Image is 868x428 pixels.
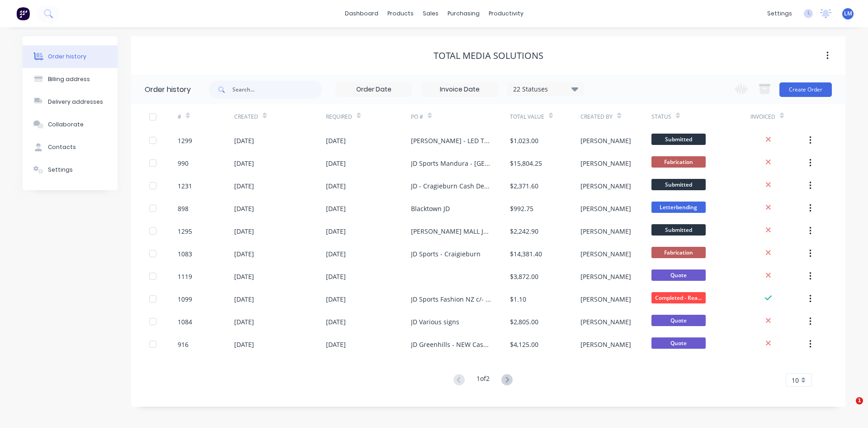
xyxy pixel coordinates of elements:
div: Delivery addresses [48,98,103,106]
div: Invoiced [750,113,775,121]
div: Required [326,104,411,129]
button: Create Order [779,82,832,97]
div: $992.75 [510,204,533,213]
div: [DATE] [234,181,254,191]
div: # [178,104,234,129]
div: Total Value [510,104,580,129]
div: productivity [484,7,528,20]
div: [DATE] [234,317,254,327]
div: PO # [411,113,423,121]
div: [PERSON_NAME] [580,226,631,236]
span: Submitted [651,224,706,236]
button: Settings [23,159,118,181]
div: $1.10 [510,294,526,304]
button: Delivery addresses [23,91,118,113]
button: Order history [23,45,118,68]
div: Blacktown JD [411,204,450,213]
div: [PERSON_NAME] [580,204,631,213]
div: [DATE] [234,136,254,145]
div: $2,242.90 [510,226,538,236]
div: JD - Cragieburn Cash Desk Sign [411,181,492,191]
input: Order Date [336,83,412,96]
div: 1 of 2 [476,374,490,387]
div: [PERSON_NAME] MALL JD SPORTS [411,226,492,236]
div: [PERSON_NAME] [580,159,631,168]
span: 10 [792,375,799,385]
div: 990 [178,159,189,168]
div: JD Sports - Craigieburn [411,249,481,259]
div: [DATE] [326,340,346,349]
div: [DATE] [234,272,254,281]
div: [PERSON_NAME] [580,136,631,145]
div: [DATE] [326,204,346,213]
div: 1231 [178,181,192,191]
div: Required [326,113,352,121]
div: Created By [580,104,651,129]
div: [PERSON_NAME] [580,249,631,259]
div: $4,125.00 [510,340,538,349]
div: Created By [580,113,613,121]
div: JD Sports Fashion NZ c/- JD Sports Albany [411,294,492,304]
div: [DATE] [326,294,346,304]
div: $15,804.25 [510,159,542,168]
span: 1 [856,397,863,404]
div: Order history [145,84,191,95]
div: PO # [411,104,510,129]
div: [PERSON_NAME] [580,340,631,349]
button: Billing address [23,68,118,91]
div: [DATE] [326,317,346,327]
span: Letterbending [651,202,706,213]
div: [PERSON_NAME] [580,181,631,191]
div: sales [418,7,443,20]
div: [DATE] [234,340,254,349]
div: Total Value [510,113,544,121]
div: [DATE] [326,136,346,145]
span: Quote [651,337,706,349]
button: Collaborate [23,113,118,136]
div: [DATE] [326,159,346,168]
div: [PERSON_NAME] - LED Transformers [411,136,492,145]
div: $3,872.00 [510,272,538,281]
span: Quote [651,269,706,281]
input: Search... [232,81,322,99]
div: Collaborate [48,120,84,129]
div: settings [763,7,797,20]
div: [DATE] [234,159,254,168]
div: 916 [178,340,189,349]
div: products [383,7,418,20]
div: 898 [178,204,189,213]
div: [DATE] [326,181,346,191]
div: Contacts [48,143,76,151]
div: [PERSON_NAME] [580,272,631,281]
div: [PERSON_NAME] [580,294,631,304]
div: 1083 [178,249,192,259]
div: $1,023.00 [510,136,538,145]
div: Status [651,113,671,121]
div: [DATE] [234,294,254,304]
a: dashboard [340,7,383,20]
div: Total Media Solutions [434,50,543,61]
div: JD Greenhills - NEW Cash Desk Lock Up signage [411,340,492,349]
div: Status [651,104,750,129]
div: Order history [48,53,86,61]
div: 1295 [178,226,192,236]
div: Billing address [48,75,90,83]
span: Submitted [651,179,706,190]
span: Submitted [651,134,706,145]
div: [DATE] [326,249,346,259]
div: JD Various signs [411,317,459,327]
button: Contacts [23,136,118,159]
div: $14,381.40 [510,249,542,259]
div: # [178,113,181,121]
div: [DATE] [326,272,346,281]
div: 22 Statuses [508,84,584,94]
div: [DATE] [234,226,254,236]
span: LM [844,10,852,18]
input: Invoice Date [422,83,498,96]
div: $2,371.60 [510,181,538,191]
div: [DATE] [326,226,346,236]
div: JD Sports Mandura - [GEOGRAPHIC_DATA] [411,159,492,168]
span: Fabrication [651,247,706,258]
div: Invoiced [750,104,807,129]
div: purchasing [443,7,484,20]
